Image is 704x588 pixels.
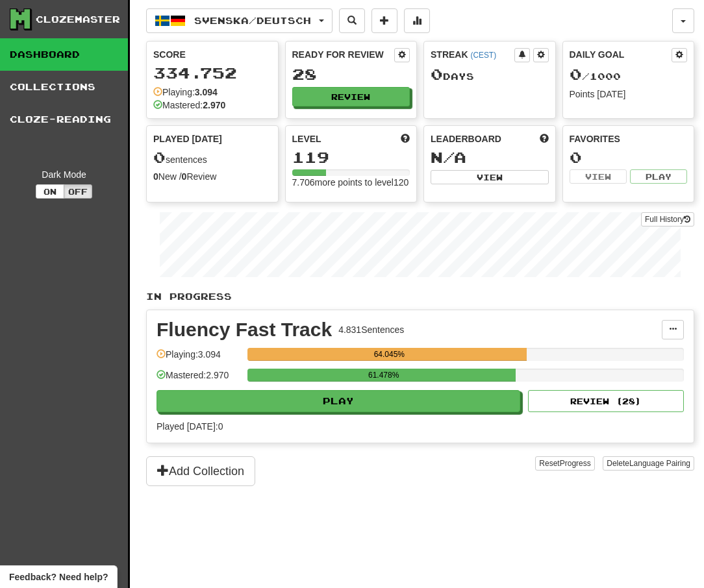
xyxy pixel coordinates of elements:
div: 334.752 [153,65,271,81]
span: Level [292,132,321,145]
span: 0 [153,148,166,166]
button: Review [292,87,410,106]
button: Search sentences [339,8,365,33]
span: / 1000 [570,71,621,82]
button: Play [157,390,520,412]
div: Mastered: 2.970 [157,369,241,390]
div: Clozemaster [36,13,120,26]
div: Points [DATE] [570,88,688,101]
button: Add Collection [146,456,255,486]
button: Add sentence to collection [371,8,397,33]
button: Svenska/Deutsch [146,8,333,33]
span: Played [DATE]: 0 [157,421,223,432]
span: 0 [570,65,582,83]
span: Played [DATE] [153,132,222,145]
div: 4.831 Sentences [338,323,404,336]
span: 0 [431,65,443,83]
span: Language Pairing [629,459,690,468]
div: Fluency Fast Track [157,320,332,339]
div: New / Review [153,170,271,183]
button: DeleteLanguage Pairing [603,456,694,471]
button: View [431,170,549,184]
button: Review (28) [528,390,684,412]
span: Svenska / Deutsch [194,15,311,26]
span: Score more points to level up [401,132,410,145]
strong: 0 [182,171,187,182]
a: Full History [641,212,694,227]
div: 119 [292,149,410,165]
span: Open feedback widget [9,570,108,583]
div: Streak [431,48,514,61]
div: 64.045% [251,348,527,361]
button: More stats [404,8,430,33]
div: Mastered: [153,99,225,112]
div: Daily Goal [570,48,672,62]
div: Playing: [153,86,218,99]
button: ResetProgress [535,456,594,471]
span: This week in points, UTC [540,132,549,145]
p: In Progress [146,290,694,303]
span: N/A [431,148,466,166]
button: View [570,169,627,184]
strong: 0 [153,171,158,182]
div: Ready for Review [292,48,395,61]
span: Leaderboard [431,132,501,145]
strong: 2.970 [203,100,225,110]
div: 28 [292,66,410,82]
button: Off [64,184,92,199]
strong: 3.094 [195,87,218,97]
a: (CEST) [470,51,496,60]
div: 7.706 more points to level 120 [292,176,410,189]
div: sentences [153,149,271,166]
span: Progress [560,459,591,468]
button: Play [630,169,687,184]
div: Day s [431,66,549,83]
div: 0 [570,149,688,165]
div: Favorites [570,132,688,145]
div: Playing: 3.094 [157,348,241,369]
div: Dark Mode [10,168,118,181]
button: On [36,184,64,199]
div: 61.478% [251,369,516,382]
div: Score [153,48,271,61]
